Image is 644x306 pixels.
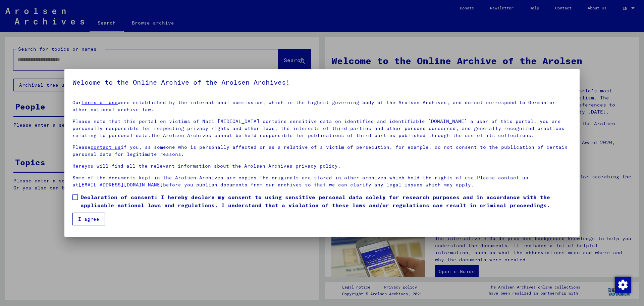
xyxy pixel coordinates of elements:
a: contact us [91,144,121,150]
p: Some of the documents kept in the Arolsen Archives are copies.The originals are stored in other a... [72,174,572,188]
span: Declaration of consent: I hereby declare my consent to using sensitive personal data solely for r... [80,193,572,209]
p: Our were established by the international commission, which is the highest governing body of the ... [72,99,572,113]
a: terms of use [82,99,118,105]
p: Please if you, as someone who is personally affected or as a relative of a victim of persecution,... [72,144,572,158]
img: Change consent [615,277,631,293]
p: Please note that this portal on victims of Nazi [MEDICAL_DATA] contains sensitive data on identif... [72,118,572,139]
a: [EMAIL_ADDRESS][DOMAIN_NAME] [78,182,163,188]
button: I agree [72,213,105,225]
p: you will find all the relevant information about the Arolsen Archives privacy policy. [72,163,572,170]
h5: Welcome to the Online Archive of the Arolsen Archives! [72,77,572,88]
a: Here [72,163,85,169]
